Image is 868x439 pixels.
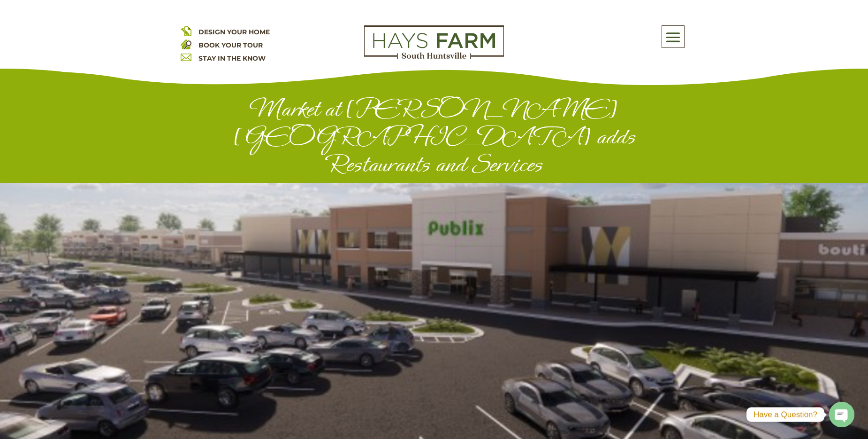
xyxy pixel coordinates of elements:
img: book your home tour [181,39,191,49]
img: Logo [364,25,504,59]
a: Get More Details [763,9,845,23]
a: hays farm homes huntsville development [364,53,504,61]
p: Rates as low as 5.75%* with our preferred lender [23,12,759,21]
span: X [849,2,863,16]
a: STAY IN THE KNOW [198,54,266,63]
h1: Market at [PERSON_NAME][GEOGRAPHIC_DATA] adds Restaurants and Services [181,95,687,183]
a: BOOK YOUR TOUR [198,41,263,49]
